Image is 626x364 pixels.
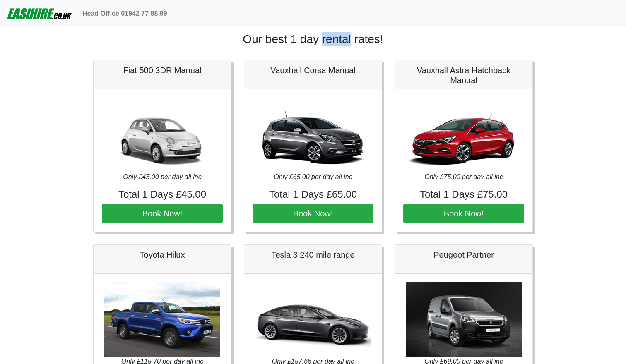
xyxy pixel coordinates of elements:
[82,10,167,17] b: Head Office 01942 77 88 99
[104,282,220,357] img: Toyota Hilux
[253,250,373,260] h5: Tesla 3 240 mile range
[274,173,352,180] i: Only £65.00 per day all inc
[102,250,223,260] h5: Toyota Hilux
[79,5,171,22] a: Head Office 01942 77 88 99
[102,189,223,201] h4: Total 1 Days £45.00
[406,98,522,172] img: Vauxhall Astra Hatchback Manual
[253,65,373,75] h5: Vauxhall Corsa Manual
[102,65,223,75] h5: Fiat 500 3DR Manual
[253,189,373,201] h4: Total 1 Days £65.00
[7,5,72,22] img: easihire_logo_small.png
[403,65,524,85] h5: Vauxhall Astra Hatchback Manual
[123,173,201,180] i: Only £45.00 per day all inc
[403,189,524,201] h4: Total 1 Days £75.00
[406,282,522,357] img: Peugeot Partner
[93,32,533,46] h1: Our best 1 day rental rates!
[255,282,371,357] img: Tesla 3 240 mile range
[403,250,524,260] h5: Peugeot Partner
[403,204,524,223] button: Book Now!
[104,98,220,172] img: Fiat 500 3DR Manual
[102,204,223,223] button: Book Now!
[424,173,503,180] i: Only £75.00 per day all inc
[255,98,371,172] img: Vauxhall Corsa Manual
[253,204,373,223] button: Book Now!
